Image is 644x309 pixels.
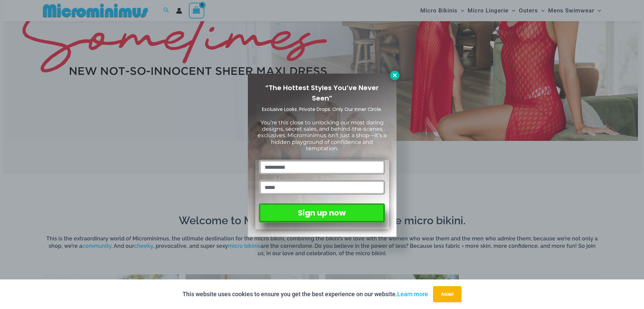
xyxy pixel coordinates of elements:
[390,71,399,80] button: Close
[259,203,385,223] button: Sign up now
[182,289,428,299] p: This website uses cookies to ensure you get the best experience on our website.
[397,291,428,298] a: Learn more
[265,83,379,103] span: “The Hottest Styles You’ve Never Seen”
[433,286,462,302] button: Accept
[262,106,382,113] span: Exclusive Looks. Private Drops. Only Our Inner Circle.
[258,119,386,152] span: You’re this close to unlocking our most daring designs, secret sales, and behind-the-scenes exclu...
